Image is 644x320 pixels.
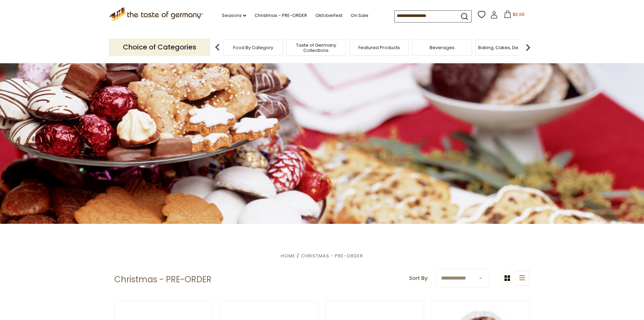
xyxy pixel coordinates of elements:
[281,253,295,259] a: Home
[233,45,273,50] a: Food By Category
[114,274,212,285] h1: Christmas - PRE-ORDER
[301,253,363,259] a: Christmas - PRE-ORDER
[222,12,246,19] a: Seasons
[478,45,532,50] a: Baking, Cakes, Desserts
[409,274,428,283] label: Sort By:
[254,12,307,19] a: Christmas - PRE-ORDER
[211,40,224,54] img: previous arrow
[513,11,525,17] span: $0.00
[351,12,368,19] a: On Sale
[288,43,344,53] a: Taste of Germany Collections
[109,39,210,56] p: Choice of Categories
[358,45,400,50] a: Featured Products
[315,12,342,19] a: Oktoberfest
[430,45,455,50] a: Beverages
[521,40,535,54] img: next arrow
[499,10,529,21] button: $0.00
